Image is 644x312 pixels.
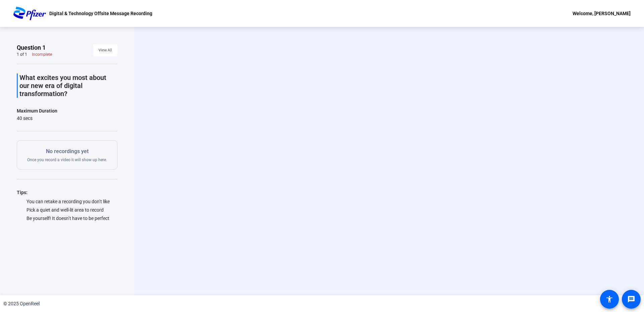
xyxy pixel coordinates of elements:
div: Be yourself! It doesn’t have to be perfect [17,215,117,222]
div: 40 secs [17,115,57,122]
p: Digital & Technology Offsite Message Recording [49,9,152,17]
div: © 2025 OpenReel [3,300,40,307]
span: View All [99,45,112,55]
div: Once you record a video it will show up here. [27,147,107,163]
p: What excites you most about our new era of digital transformation? [19,74,117,98]
div: 1 of 1 [17,52,27,57]
div: Welcome, [PERSON_NAME] [573,9,631,17]
span: Question 1 [17,44,46,52]
p: No recordings yet [27,147,107,155]
button: View All [93,44,117,56]
div: Pick a quiet and well-lit area to record [17,207,117,213]
div: You can retake a recording you don’t like [17,198,117,205]
mat-icon: message [627,295,635,303]
img: OpenReel logo [13,7,46,20]
div: Maximum Duration [17,107,57,115]
div: Tips: [17,188,117,196]
mat-icon: accessibility [605,295,613,303]
div: Incomplete [32,52,52,57]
